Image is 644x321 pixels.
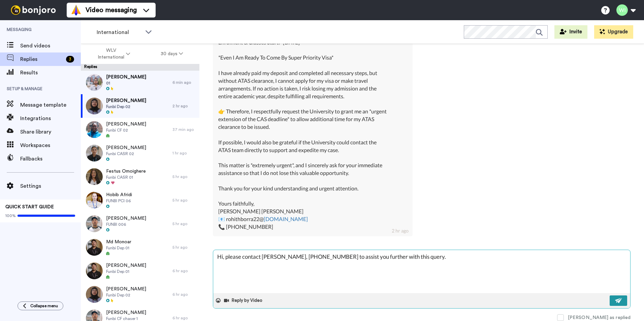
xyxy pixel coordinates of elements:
div: 2 hr ago [392,227,409,234]
span: Send videos [20,42,81,50]
span: FUNBI PCI 06 [106,198,132,204]
span: Settings [20,182,81,190]
button: Upgrade [594,25,633,39]
span: Funbi Dep 01 [106,269,146,274]
img: f1089aba-73b9-4612-a70f-95a4e4abc070-thumb.jpg [86,145,103,162]
a: [PERSON_NAME]Funbi CASR 021 hr ago [81,141,199,165]
img: 94fa5eca-16e8-43c4-ab44-e3af1d854f4f-thumb.jpg [86,286,103,303]
span: Fallbacks [20,155,81,163]
img: vm-color.svg [71,5,82,15]
a: [DOMAIN_NAME] [264,216,308,222]
span: Workspaces [20,141,81,149]
textarea: Hi, please contact [PERSON_NAME], [PHONE_NUMBER] to assist you further with this query. [213,250,630,293]
span: Collapse menu [30,303,58,309]
img: 4b3e8905-0190-41fe-ad1e-473d27afb39b-thumb.jpg [86,74,103,91]
a: [PERSON_NAME]Funbi Dep 016 hr ago [81,259,199,283]
span: [PERSON_NAME] [106,215,146,222]
span: Message template [20,101,81,109]
div: 5 hr ago [172,221,196,226]
span: [PERSON_NAME] [106,309,146,316]
button: WLV International [82,44,146,63]
span: [PERSON_NAME] [106,74,146,80]
div: 6 hr ago [172,268,196,274]
span: [PERSON_NAME] [106,286,146,292]
img: 18c8c6cf-73b7-44df-959e-9da70d9e2fcd-thumb.jpg [86,168,103,185]
button: Reply by Video [223,295,264,306]
span: Funbi Dep 01 [106,245,131,251]
span: WLV International [97,47,125,61]
img: 94fa5eca-16e8-43c4-ab44-e3af1d854f4f-thumb.jpg [86,98,103,114]
img: send-white.svg [615,298,622,303]
a: [PERSON_NAME]Funbi Dep 026 hr ago [81,283,199,306]
span: Replies [20,55,63,63]
div: 2 hr ago [172,103,196,109]
a: [PERSON_NAME]016 min ago [81,71,199,94]
img: 3bcc4c5f-1f81-49cf-bab2-b771fb1f6334-thumb.jpg [86,262,103,279]
span: Funbi Dep 02 [106,292,146,298]
span: [PERSON_NAME] [106,97,146,104]
span: Funbi CF 02 [106,128,146,133]
span: Share library [20,128,81,136]
div: Replies [81,64,199,71]
a: Festus OmoighereFunbi CASR 015 hr ago [81,165,199,188]
div: 5 hr ago [172,198,196,203]
span: Festus Omoighere [106,168,146,175]
span: Integrations [20,114,81,122]
span: [PERSON_NAME] [106,262,146,269]
img: 3bcc4c5f-1f81-49cf-bab2-b771fb1f6334-thumb.jpg [86,239,103,256]
span: Hobib Afridi [106,191,132,198]
div: 3 [66,56,74,63]
img: 3eaef87c-d0ef-4c96-8c5b-62a8d594d55b-thumb.jpg [86,121,103,138]
img: 20357b13-09c5-4b1e-98cd-6bacbcb48d6b-thumb.jpg [86,215,103,232]
div: 37 min ago [172,127,196,132]
div: 6 min ago [172,80,196,85]
div: 6 hr ago [172,292,196,297]
span: Md Monoar [106,239,131,245]
span: FUNBI 006 [106,222,146,227]
button: 30 days [146,48,198,60]
div: 1 hr ago [172,150,196,156]
div: [PERSON_NAME] as replied [568,314,631,321]
span: International [97,28,142,36]
button: Invite [554,25,587,39]
span: [PERSON_NAME] [106,121,146,128]
span: 01 [106,80,146,86]
a: [PERSON_NAME]FUNBI 0065 hr ago [81,212,199,236]
a: [PERSON_NAME]Funbi CF 0237 min ago [81,118,199,141]
img: bj-logo-header-white.svg [8,5,59,15]
span: Funbi Dep 02 [106,104,146,109]
button: Collapse menu [18,301,63,310]
div: 5 hr ago [172,174,196,179]
span: Video messaging [86,5,137,15]
img: d5f57e52-3689-4f64-80e9-2fa2201437f8-thumb.jpg [86,192,103,209]
a: [PERSON_NAME]Funbi Dep 022 hr ago [81,94,199,118]
span: 100% [5,213,16,218]
div: 6 hr ago [172,315,196,321]
span: Funbi CASR 02 [106,151,146,156]
span: QUICK START GUIDE [5,205,54,209]
div: 5 hr ago [172,245,196,250]
span: Results [20,69,81,77]
span: [PERSON_NAME] [106,144,146,151]
span: Funbi CASR 01 [106,175,146,180]
a: Hobib AfridiFUNBI PCI 065 hr ago [81,188,199,212]
a: Md MonoarFunbi Dep 015 hr ago [81,236,199,259]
